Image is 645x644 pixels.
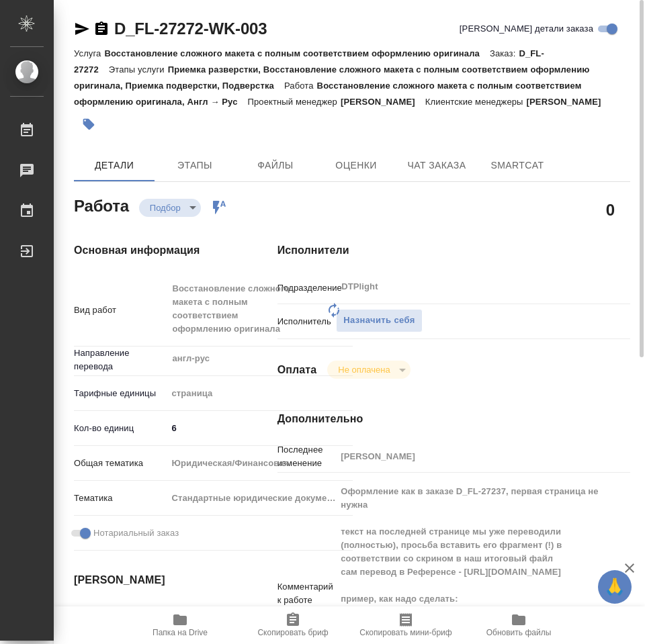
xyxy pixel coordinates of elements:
[167,487,353,510] div: Стандартные юридические документы, договоры, уставы
[74,193,129,217] h2: Работа
[324,157,388,174] span: Оценки
[277,443,337,470] p: Последнее изменение
[336,309,422,332] button: Назначить себя
[257,628,328,637] span: Скопировать бриф
[490,48,519,58] p: Заказ:
[527,97,611,107] p: [PERSON_NAME]
[74,492,167,505] p: Тематика
[606,198,615,221] h2: 0
[349,606,462,644] button: Скопировать мини-бриф
[598,570,632,604] button: 🙏
[277,411,630,427] h4: Дополнительно
[114,19,267,38] a: D_FL-27272-WK-003
[359,628,451,637] span: Скопировать мини-бриф
[74,347,167,373] p: Направление перевода
[425,97,527,107] p: Клиентские менеджеры
[485,157,550,174] span: SmartCat
[74,387,167,400] p: Тарифные единицы
[343,313,415,328] span: Назначить себя
[603,573,626,601] span: 🙏
[334,364,394,375] button: Не оплачена
[153,628,208,637] span: Папка на Drive
[404,157,469,174] span: Чат заказа
[139,199,201,217] div: Подбор
[74,109,103,139] button: Добавить тэг
[74,572,224,588] h4: [PERSON_NAME]
[82,157,146,174] span: Детали
[336,447,601,466] input: Пустое поле
[74,457,167,470] p: Общая тематика
[277,242,630,259] h4: Исполнители
[124,606,236,644] button: Папка на Drive
[146,202,185,214] button: Подбор
[74,242,224,259] h4: Основная информация
[167,382,353,405] div: страница
[109,64,168,75] p: Этапы услуги
[104,48,490,58] p: Восстановление сложного макета с полным соответствием оформлению оригинала
[93,21,110,37] button: Скопировать ссылку
[167,452,353,475] div: Юридическая/Финансовая
[277,580,337,607] p: Комментарий к работе
[327,361,410,379] div: Подбор
[74,64,590,91] p: Приемка разверстки, Восстановление сложного макета с полным соответствием оформлению оригинала, П...
[74,422,167,435] p: Кол-во единиц
[243,157,308,174] span: Файлы
[74,304,167,317] p: Вид работ
[248,97,341,107] p: Проектный менеджер
[74,48,104,58] p: Услуга
[167,418,353,438] input: ✎ Введи что-нибудь
[236,606,349,644] button: Скопировать бриф
[462,606,575,644] button: Обновить файлы
[74,81,581,107] p: Восстановление сложного макета с полным соответствием оформлению оригинала, Англ → Рус
[163,157,227,174] span: Этапы
[74,21,90,37] button: Скопировать ссылку для ЯМессенджера
[486,628,552,637] span: Обновить файлы
[341,97,425,107] p: [PERSON_NAME]
[460,22,593,36] span: [PERSON_NAME] детали заказа
[284,81,317,91] p: Работа
[93,526,179,540] span: Нотариальный заказ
